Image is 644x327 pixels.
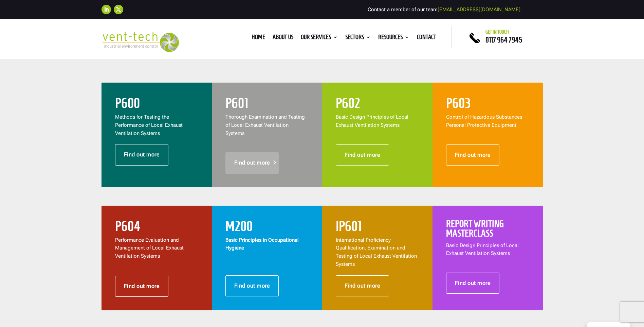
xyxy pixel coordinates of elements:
[336,237,417,267] span: International Proficiency Qualification. Examination and Testing of Local Exhaust Ventilation Sys...
[115,219,198,236] h2: P604
[446,273,500,294] a: Find out more
[368,6,520,13] span: Contact a member of our team
[225,114,305,136] span: Thorough Examination and Testing of Local Exhaust Ventilation Systems
[225,152,279,173] a: Find out more
[115,144,169,165] a: Find out more
[252,35,265,42] a: Home
[446,96,529,113] h2: P603
[273,35,293,42] a: About us
[438,6,520,13] a: [EMAIL_ADDRESS][DOMAIN_NAME]
[225,96,309,113] h2: P601
[114,5,123,14] a: Follow on X
[301,35,338,42] a: Our Services
[115,96,198,113] h2: P600
[336,96,419,113] h2: P602
[225,237,299,251] strong: Basic Principles in Occupational Hygiene
[115,237,184,259] span: Performance Evaluation and Management of Local Exhaust Ventilation Systems
[225,219,309,236] h2: M200
[336,144,389,166] a: Find out more
[417,35,436,42] a: Contact
[336,219,419,236] h2: IP601
[378,35,409,42] a: Resources
[446,144,500,166] a: Find out more
[102,32,179,52] img: 2023-09-27T08_35_16.549ZVENT-TECH---Clear-background
[336,114,408,128] span: Basic Design Principles of Local Exhaust Ventilation Systems
[485,36,522,44] a: 0117 964 7945
[446,114,522,128] span: Control of Hazardous Substances Personal Protective Equipment
[446,242,519,257] span: Basic Design Principles of Local Exhaust Ventilation Systems
[115,276,169,297] a: Find out more
[336,275,389,296] a: Find out more
[446,219,529,242] h2: Report Writing Masterclass
[225,275,279,296] a: Find out more
[485,29,509,35] span: Get in touch
[115,114,183,136] span: Methods for Testing the Performance of Local Exhaust Ventilation Systems
[345,35,371,42] a: Sectors
[102,5,111,14] a: Follow on LinkedIn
